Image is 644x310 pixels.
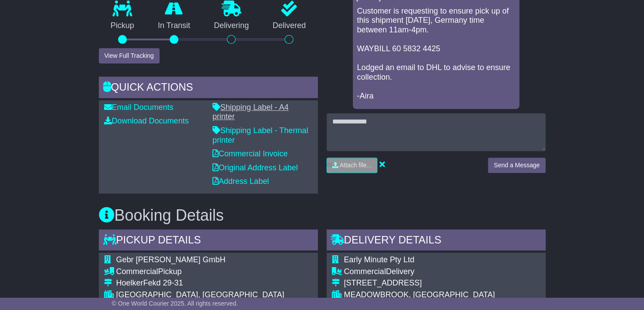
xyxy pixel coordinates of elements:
[344,290,540,300] div: MEADOWBROOK, [GEOGRAPHIC_DATA]
[344,267,540,277] div: Delivery
[116,255,226,264] span: Gebr [PERSON_NAME] GmbH
[488,158,545,173] button: Send a Message
[212,177,269,186] a: Address Label
[104,103,174,112] a: Email Documents
[99,48,160,63] button: View Full Tracking
[116,290,313,300] div: [GEOGRAPHIC_DATA], [GEOGRAPHIC_DATA]
[99,77,318,100] div: Quick Actions
[202,21,261,31] p: Delivering
[99,229,318,253] div: Pickup Details
[116,267,158,276] span: Commercial
[116,278,313,288] div: HoelkerFekd 29-31
[99,207,546,224] h3: Booking Details
[212,103,289,121] a: Shipping Label - A4 printer
[146,21,202,31] p: In Transit
[344,278,540,288] div: [STREET_ADDRESS]
[99,21,146,31] p: Pickup
[344,255,414,264] span: Early Minute Pty Ltd
[212,149,288,158] a: Commercial Invoice
[112,300,238,307] span: © One World Courier 2025. All rights reserved.
[344,267,386,276] span: Commercial
[261,21,317,31] p: Delivered
[212,126,308,144] a: Shipping Label - Thermal printer
[357,7,515,101] p: Customer is requesting to ensure pick up of this shipment [DATE], Germany time between 11am-4pm. ...
[327,229,546,253] div: Delivery Details
[104,116,189,125] a: Download Documents
[116,267,313,277] div: Pickup
[212,163,298,172] a: Original Address Label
